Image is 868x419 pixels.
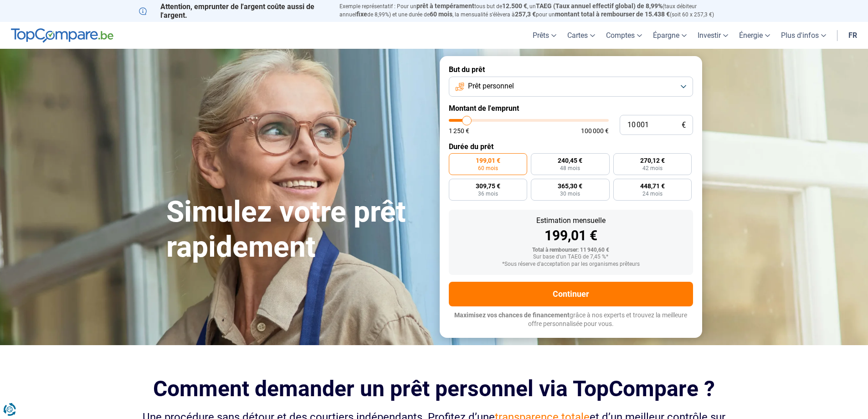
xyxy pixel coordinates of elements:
[449,142,693,151] label: Durée du prêt
[502,2,527,10] span: 12.500 €
[356,10,367,18] span: fixe
[692,22,734,49] a: Investir
[581,128,609,134] span: 100 000 €
[640,157,665,164] span: 270,12 €
[449,77,693,97] button: Prêt personnel
[558,157,582,164] span: 240,45 €
[456,217,686,224] div: Estimation mensuelle
[640,183,665,189] span: 448,71 €
[555,10,670,18] span: montant total à rembourser de 15.438 €
[456,261,686,268] div: *Sous réserve d'acceptation par les organismes prêteurs
[449,104,693,113] label: Montant de l'emprunt
[776,22,832,49] a: Plus d'infos
[601,22,647,49] a: Comptes
[734,22,776,49] a: Énergie
[449,282,693,306] button: Continuer
[454,311,570,319] span: Maximisez vos chances de financement
[515,10,536,18] span: 257,3 €
[476,157,500,164] span: 199,01 €
[536,2,663,10] span: TAEG (Taux annuel effectif global) de 8,99%
[416,2,474,10] span: prêt à tempérament
[339,2,729,19] p: Exemple représentatif : Pour un tous but de , un (taux débiteur annuel de 8,99%) et une durée de ...
[139,2,329,20] p: Attention, emprunter de l'argent coûte aussi de l'argent.
[558,183,582,189] span: 365,30 €
[476,183,500,189] span: 309,75 €
[682,121,686,129] span: €
[430,10,452,18] span: 60 mois
[449,311,693,329] p: grâce à nos experts et trouvez la meilleure offre personnalisée pour vous.
[642,166,663,171] span: 42 mois
[642,191,663,197] span: 24 mois
[456,247,686,253] div: Total à rembourser: 11 940,60 €
[449,128,469,134] span: 1 250 €
[560,191,580,197] span: 30 mois
[647,22,692,49] a: Épargne
[478,166,498,171] span: 60 mois
[468,81,514,91] span: Prêt personnel
[456,254,686,260] div: Sur base d'un TAEG de 7,45 %*
[449,65,693,74] label: But du prêt
[166,195,429,265] h1: Simulez votre prêt rapidement
[843,22,863,49] a: fr
[11,28,113,43] img: TopCompare
[527,22,562,49] a: Prêts
[139,376,729,401] h2: Comment demander un prêt personnel via TopCompare ?
[478,191,498,197] span: 36 mois
[560,166,580,171] span: 48 mois
[456,229,686,243] div: 199,01 €
[562,22,601,49] a: Cartes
